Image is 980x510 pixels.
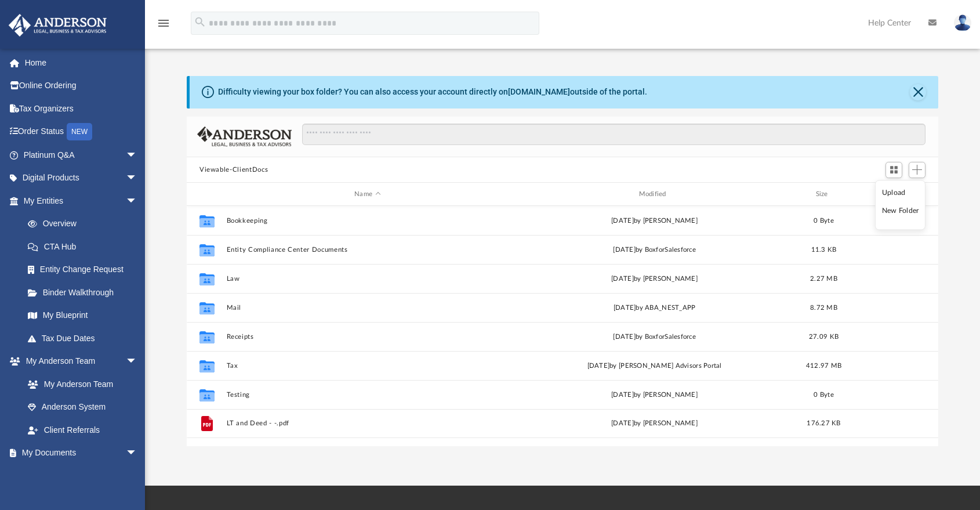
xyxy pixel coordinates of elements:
div: Size [801,189,847,200]
button: Viewable-ClientDocs [199,165,268,175]
div: [DATE] by [PERSON_NAME] Advisors Portal [514,361,796,371]
span: 0 Byte [814,392,834,398]
li: New Folder [882,205,919,218]
div: NEW [67,123,92,140]
i: menu [157,16,170,30]
a: Client Referrals [16,418,149,442]
input: Search files and folders [302,124,925,146]
a: Overview [16,212,155,236]
img: Anderson Advisors Platinum Portal [5,14,110,37]
ul: Add [875,180,925,230]
a: [DOMAIN_NAME] [508,87,570,96]
div: [DATE] by [PERSON_NAME] [514,418,796,429]
span: arrow_drop_down [126,167,149,190]
img: User Pic [954,15,971,31]
div: [DATE] by BoxforSalesforce [514,245,796,255]
div: grid [187,206,938,446]
a: My Anderson Team [16,372,143,396]
a: CTA Hub [16,235,155,258]
button: Switch to Grid View [885,162,903,178]
li: Upload [882,187,919,199]
span: arrow_drop_down [126,350,149,374]
div: [DATE] by [PERSON_NAME] [514,390,796,400]
span: 27.09 KB [809,334,839,340]
a: Order StatusNEW [8,120,155,144]
a: Tax Organizers [8,97,155,120]
button: Law [227,275,509,283]
button: Testing [227,391,509,399]
a: My Documentsarrow_drop_down [8,442,149,465]
button: Tax [227,362,509,370]
span: 176.27 KB [807,420,840,426]
a: Binder Walkthrough [16,281,155,304]
div: Modified [513,189,796,200]
a: Anderson System [16,396,149,419]
a: Online Ordering [8,74,155,97]
i: search [194,16,206,28]
a: Entity Change Request [16,258,155,281]
div: [DATE] by [PERSON_NAME] [514,274,796,284]
button: LT and Deed - -.pdf [227,420,509,428]
button: Bookkeeping [227,217,509,225]
a: Box [16,464,143,487]
span: 11.3 KB [811,247,837,253]
div: Difficulty viewing your box folder? You can also access your account directly on outside of the p... [218,86,647,98]
span: arrow_drop_down [126,143,149,167]
button: Add [909,162,926,178]
button: Mail [227,304,509,312]
a: menu [157,22,170,30]
span: 8.72 MB [810,305,837,311]
div: Name [226,189,509,200]
a: My Anderson Teamarrow_drop_down [8,350,149,373]
span: arrow_drop_down [126,189,149,213]
span: arrow_drop_down [126,442,149,465]
span: 0 Byte [814,218,834,224]
div: [DATE] by [PERSON_NAME] [514,216,796,226]
a: Digital Productsarrow_drop_down [8,167,155,190]
a: Platinum Q&Aarrow_drop_down [8,143,155,167]
div: [DATE] by BoxforSalesforce [514,332,796,342]
button: Receipts [227,333,509,341]
a: My Blueprint [16,304,149,327]
a: My Entitiesarrow_drop_down [8,189,155,212]
a: Tax Due Dates [16,327,155,350]
button: Close [910,84,926,100]
a: Home [8,51,155,74]
div: [DATE] by ABA_NEST_APP [514,303,796,313]
button: Entity Compliance Center Documents [227,246,509,254]
span: 412.97 MB [806,363,841,369]
div: id [852,189,933,200]
span: 2.27 MB [810,276,837,282]
div: id [192,189,221,200]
